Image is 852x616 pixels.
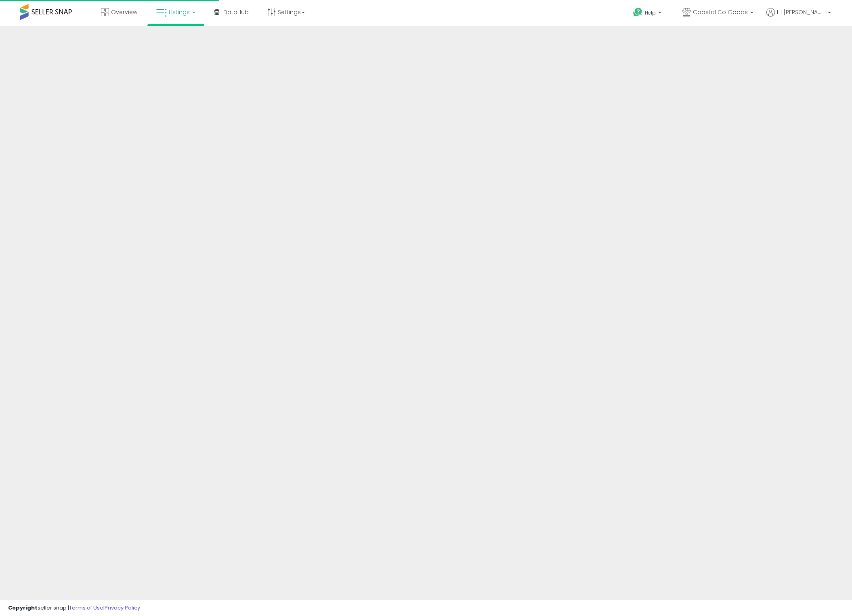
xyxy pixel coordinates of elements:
span: Hi [PERSON_NAME] [777,8,825,16]
span: DataHub [223,8,249,16]
span: Overview [111,8,137,16]
span: Help [645,9,656,16]
span: Coastal Co Goods [693,8,748,16]
i: Get Help [633,7,643,17]
a: Help [627,1,669,26]
span: Listings [169,8,190,16]
a: Hi [PERSON_NAME] [766,8,831,26]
